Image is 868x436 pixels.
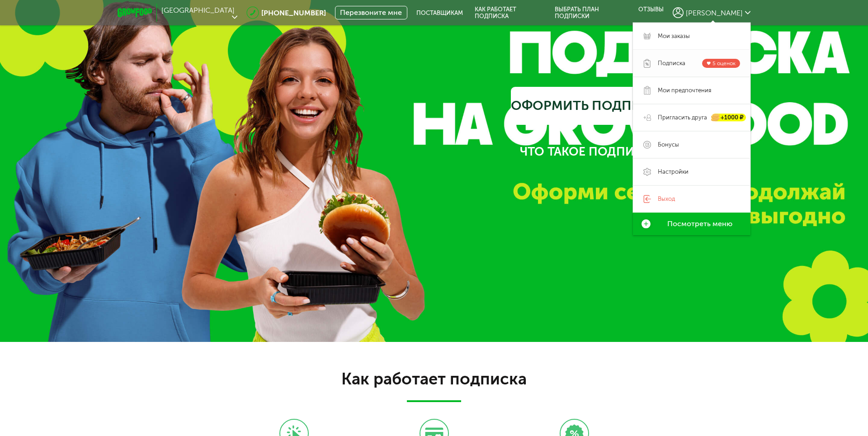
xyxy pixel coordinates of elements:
[633,158,750,185] a: Настройки
[633,50,750,77] a: Подписка 5 оценок
[658,195,675,203] span: Выход
[658,32,690,40] span: Мои заказы
[511,87,667,125] a: Оформить подписку
[261,9,326,17] a: [PHONE_NUMBER]
[633,131,750,158] a: Бонусы
[341,369,527,389] span: Как работает подписка
[633,104,750,131] a: Пригласить друга +1000 ₽
[633,23,750,50] a: Мои заказы
[658,141,679,149] span: Бонусы
[658,168,689,176] span: Настройки
[667,220,732,228] span: Посмотреть меню
[511,133,667,171] a: Что такое подписка
[658,86,711,95] span: Мои предпочтения
[658,59,685,67] span: Подписка
[633,185,750,213] a: Выход
[712,60,736,66] span: 5 оценок
[633,77,750,104] a: Мои предпочтения
[633,213,750,235] a: Посмотреть меню
[161,6,235,14] span: [GEOGRAPHIC_DATA]
[686,9,743,17] span: [PERSON_NAME]
[712,114,746,122] div: +1000 ₽
[658,114,707,122] span: Пригласить друга
[335,6,407,19] button: Перезвоните мне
